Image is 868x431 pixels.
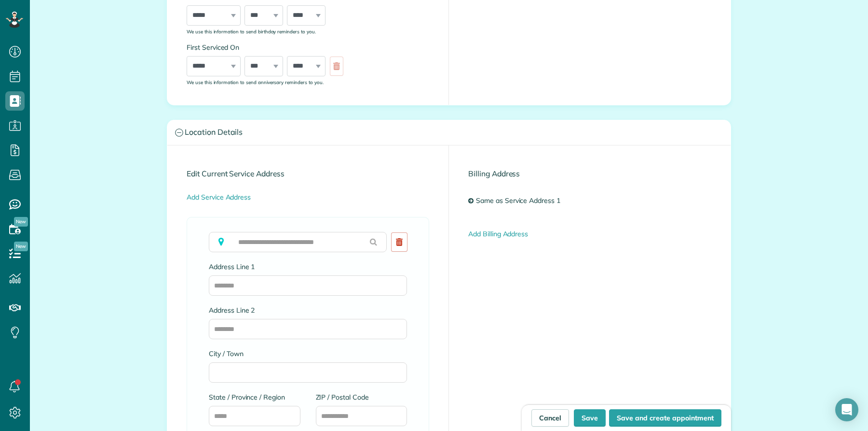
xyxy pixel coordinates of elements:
a: Location Details [167,120,731,145]
button: Save [574,409,606,427]
label: ZIP / Postal Code [316,392,407,402]
a: Add Billing Address [468,230,528,238]
div: Open Intercom Messenger [835,398,858,421]
a: Same as Service Address 1 [474,192,568,210]
button: Save and create appointment [609,409,721,427]
span: New [14,242,28,251]
label: Address Line 1 [209,262,407,272]
label: City / Town [209,349,407,359]
a: Add Service Address [187,193,251,201]
h4: Billing Address [468,170,711,178]
h4: Edit Current Service Address [187,170,429,178]
label: State / Province / Region [209,392,300,402]
a: Cancel [531,409,569,427]
span: New [14,217,28,227]
label: Address Line 2 [209,305,407,315]
sub: We use this information to send birthday reminders to you. [187,29,316,34]
sub: We use this information to send anniversary reminders to you. [187,79,324,85]
label: First Serviced On [187,43,348,52]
